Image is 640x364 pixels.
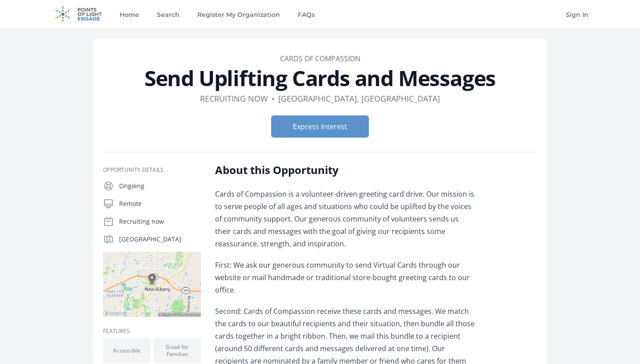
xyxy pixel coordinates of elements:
dd: Recruiting now [200,92,268,105]
a: Cards of Compassion [280,54,360,63]
div: • [272,92,275,105]
p: Ongoing [119,182,201,190]
h2: About this Opportunity [215,163,475,177]
h3: Opportunity Details [103,166,201,174]
p: First: We ask our generous community to send Virtual Cards through our website or mail handmade o... [215,259,475,296]
p: [GEOGRAPHIC_DATA] [119,235,201,244]
img: Map [103,252,201,317]
li: Accessible [103,338,150,363]
dd: [GEOGRAPHIC_DATA], [GEOGRAPHIC_DATA] [278,92,440,105]
li: Good for Families [154,338,201,363]
button: Express Interest [271,115,369,138]
p: Recruiting now [119,217,201,226]
h1: Send Uplifting Cards and Messages [103,67,537,89]
p: Remote [119,199,201,208]
h3: Features [103,328,201,335]
p: Cards of Compassion is a volunteer-driven greeting card drive. Our mission is to serve people of ... [215,188,475,250]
